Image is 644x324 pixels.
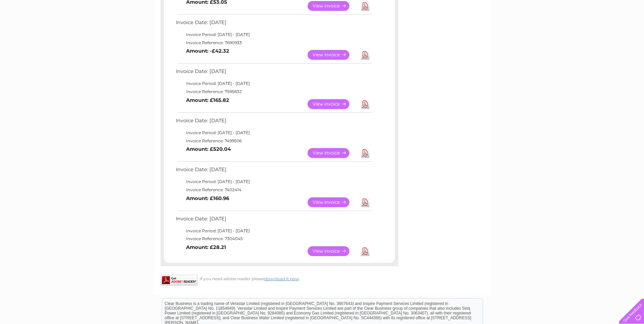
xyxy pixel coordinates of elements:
[560,29,581,34] a: Telecoms
[361,99,369,109] a: Download
[622,29,638,34] a: Log out
[186,48,229,54] b: Amount: -£42.32
[174,227,373,235] td: Invoice Period: [DATE] - [DATE]
[516,3,563,12] a: 0333 014 3131
[361,1,369,11] a: Download
[174,18,373,31] td: Invoice Date: [DATE]
[361,246,369,256] a: Download
[308,246,357,256] a: View
[174,235,373,243] td: Invoice Reference: 7304045
[162,4,483,33] div: Clear Business is a trading name of Verastar Limited (registered in [GEOGRAPHIC_DATA] No. 3667643...
[161,275,398,281] div: If you need adobe reader please .
[22,18,57,38] img: logo.png
[174,79,373,88] td: Invoice Period: [DATE] - [DATE]
[174,31,373,39] td: Invoice Period: [DATE] - [DATE]
[361,197,369,207] a: Download
[186,244,226,250] b: Amount: £28.21
[174,129,373,137] td: Invoice Period: [DATE] - [DATE]
[308,1,357,11] a: View
[174,39,373,47] td: Invoice Reference: 7690933
[308,99,357,109] a: View
[186,146,231,152] b: Amount: £520.04
[174,214,373,227] td: Invoice Date: [DATE]
[174,137,373,145] td: Invoice Reference: 7499506
[308,197,357,207] a: View
[174,67,373,79] td: Invoice Date: [DATE]
[585,29,595,34] a: Blog
[174,178,373,186] td: Invoice Period: [DATE] - [DATE]
[599,29,615,34] a: Contact
[174,88,373,96] td: Invoice Reference: 7595832
[525,29,537,34] a: Water
[308,148,357,158] a: View
[541,29,556,34] a: Energy
[174,165,373,178] td: Invoice Date: [DATE]
[308,50,357,60] a: View
[174,116,373,129] td: Invoice Date: [DATE]
[186,97,229,103] b: Amount: £165.82
[264,276,299,281] a: download it now
[186,195,229,201] b: Amount: £160.96
[361,148,369,158] a: Download
[361,50,369,60] a: Download
[174,186,373,194] td: Invoice Reference: 7402414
